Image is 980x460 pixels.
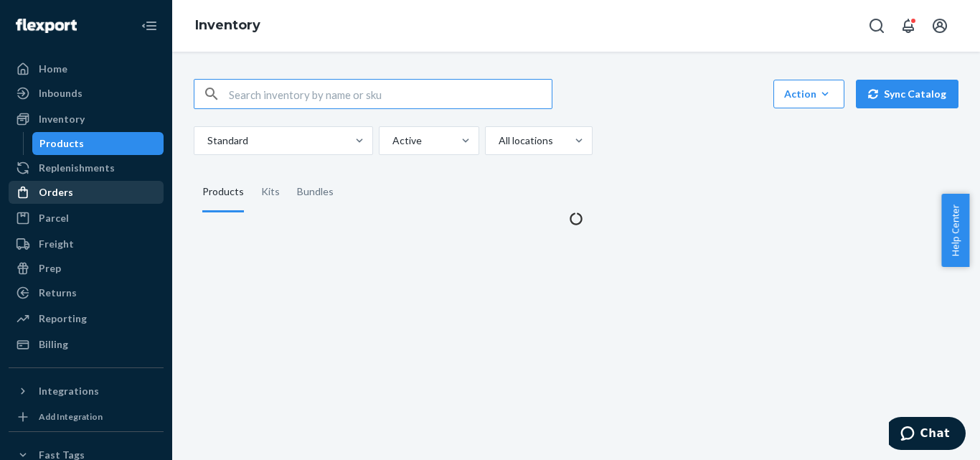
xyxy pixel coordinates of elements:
[184,5,272,47] ol: breadcrumbs
[39,112,85,126] div: Inventory
[39,410,103,423] div: Add Integration
[9,156,164,179] a: Replenishments
[39,136,84,151] div: Products
[9,307,164,330] a: Reporting
[39,261,61,276] div: Prep
[889,417,966,453] iframe: Opens a widget where you can chat to one of our agents
[9,257,164,280] a: Prep
[229,80,552,108] input: Search inventory by name or sku
[925,11,954,40] button: Open account menu
[941,194,969,267] button: Help Center
[9,108,164,131] a: Inventory
[16,19,77,33] img: Flexport logo
[9,233,164,255] a: Freight
[9,333,164,356] a: Billing
[9,207,164,230] a: Parcel
[39,286,77,300] div: Returns
[9,82,164,105] a: Inbounds
[202,172,244,212] div: Products
[39,337,68,352] div: Billing
[9,281,164,304] a: Returns
[206,133,207,148] input: Standard
[261,172,280,212] div: Kits
[39,161,115,175] div: Replenishments
[195,17,260,33] a: Inventory
[9,57,164,80] a: Home
[784,87,834,101] div: Action
[894,11,923,40] button: Open notifications
[856,80,958,108] button: Sync Catalog
[497,133,499,148] input: All locations
[9,408,164,426] a: Add Integration
[862,11,891,40] button: Open Search Box
[39,384,99,398] div: Integrations
[297,172,334,212] div: Bundles
[9,380,164,403] button: Integrations
[9,181,164,204] a: Orders
[39,62,67,76] div: Home
[39,86,83,100] div: Inbounds
[39,237,74,251] div: Freight
[39,211,69,225] div: Parcel
[135,11,164,40] button: Close Navigation
[32,132,164,155] a: Products
[39,185,73,200] div: Orders
[391,133,392,148] input: Active
[773,80,844,108] button: Action
[39,311,87,326] div: Reporting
